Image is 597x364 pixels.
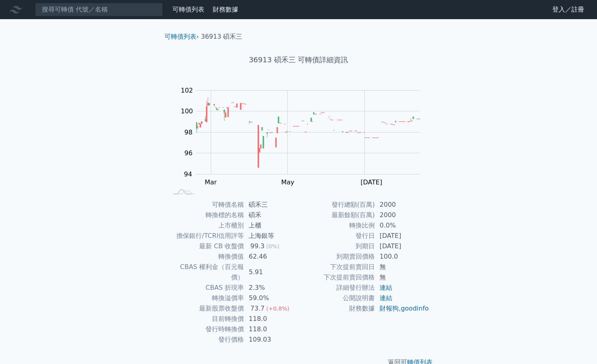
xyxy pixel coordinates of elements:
[375,210,429,220] td: 2000
[375,272,429,283] td: 無
[266,243,279,249] span: (0%)
[375,251,429,262] td: 100.0
[298,251,375,262] td: 到期賣回價格
[380,284,392,291] a: 連結
[168,303,244,314] td: 最新股票收盤價
[281,178,294,186] tspan: May
[298,231,375,241] td: 發行日
[298,262,375,272] td: 下次提前賣回日
[266,305,289,312] span: (+0.8%)
[244,283,298,293] td: 2.3%
[184,129,192,136] tspan: 98
[168,293,244,303] td: 轉換溢價率
[298,210,375,220] td: 最新餘額(百萬)
[168,200,244,210] td: 可轉債名稱
[168,231,244,241] td: 擔保銀行/TCRI信用評等
[168,241,244,251] td: 最新 CB 收盤價
[244,324,298,334] td: 118.0
[298,272,375,283] td: 下次提前賣回價格
[249,241,266,251] div: 99.3
[201,32,243,42] li: 36913 碩禾三
[375,231,429,241] td: [DATE]
[298,283,375,293] td: 詳細發行辦法
[244,293,298,303] td: 59.0%
[375,200,429,210] td: 2000
[184,170,192,178] tspan: 94
[244,220,298,231] td: 上櫃
[375,220,429,231] td: 0.0%
[361,178,382,186] tspan: [DATE]
[213,6,238,13] a: 財務數據
[401,305,429,312] a: goodinfo
[249,303,266,314] div: 73.7
[546,3,591,16] a: 登入／註冊
[244,314,298,324] td: 118.0
[244,210,298,220] td: 碩禾
[244,231,298,241] td: 上海銀等
[168,334,244,345] td: 發行價格
[168,210,244,220] td: 轉換標的名稱
[244,251,298,262] td: 62.46
[158,54,439,65] h1: 36913 碩禾三 可轉債詳細資訊
[298,303,375,314] td: 財務數據
[168,262,244,283] td: CBAS 權利金（百元報價）
[172,6,204,13] a: 可轉債列表
[298,293,375,303] td: 公開說明書
[35,3,163,16] input: 搜尋可轉債 代號／名稱
[181,87,193,94] tspan: 102
[168,220,244,231] td: 上市櫃別
[244,200,298,210] td: 碩禾三
[298,200,375,210] td: 發行總額(百萬)
[168,283,244,293] td: CBAS 折現率
[375,303,429,314] td: ,
[168,251,244,262] td: 轉換價值
[205,178,217,186] tspan: Mar
[164,32,199,42] li: ›
[298,241,375,251] td: 到期日
[164,33,196,40] a: 可轉債列表
[375,241,429,251] td: [DATE]
[244,334,298,345] td: 109.03
[380,294,392,302] a: 連結
[184,149,192,157] tspan: 96
[380,305,399,312] a: 財報狗
[177,87,432,186] g: Chart
[168,324,244,334] td: 發行時轉換價
[244,262,298,283] td: 5.91
[181,107,193,115] tspan: 100
[168,314,244,324] td: 目前轉換價
[298,220,375,231] td: 轉換比例
[375,262,429,272] td: 無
